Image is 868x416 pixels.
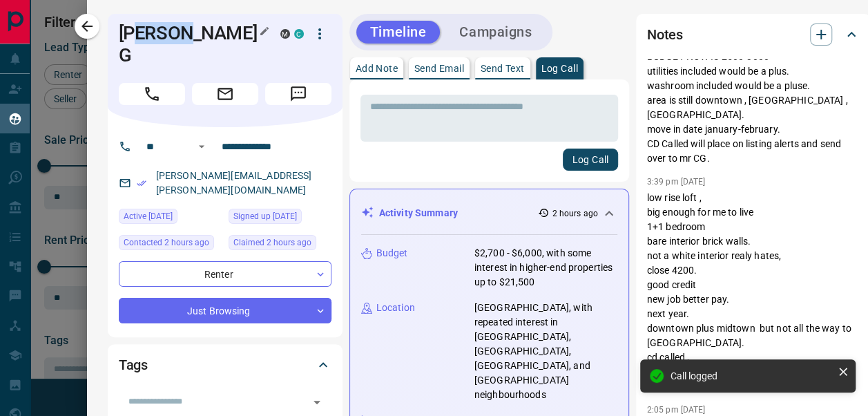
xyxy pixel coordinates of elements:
p: Budget [376,246,408,261]
button: Campaigns [445,21,546,44]
p: $2,700 - $6,000, with some interest in higher-end properties up to $21,500 [474,246,617,290]
div: Mon Oct 13 2025 [119,209,222,228]
div: Wed Oct 15 2025 [229,235,331,254]
span: Call [119,83,185,105]
p: Location [376,301,415,315]
p: low rise loft , big enough for me to live 1+1 bedroom bare interior brick walls. not a white inte... [647,191,860,394]
div: Notes [647,18,860,51]
p: Log Call [541,64,578,73]
button: Log Call [563,149,617,171]
p: 2 hours ago [552,207,597,220]
span: Contacted 2 hours ago [124,236,209,249]
p: PLAN IS MOSTLY THE SAME EXCEPT: hard loft. BUDGET NOW IS 2500-3000 utilities included would be a ... [647,21,860,166]
h2: Notes [647,23,683,46]
p: Activity Summary [379,206,458,220]
span: Claimed 2 hours ago [233,236,311,249]
div: Wed Oct 15 2025 [119,235,222,254]
span: Message [265,83,331,105]
div: Call logged [671,370,832,381]
svg: Email Verified [137,178,146,188]
p: 3:39 pm [DATE] [647,177,706,187]
p: Send Text [481,64,525,73]
div: mrloft.ca [280,29,290,39]
p: Add Note [356,64,398,73]
span: Signed up [DATE] [233,209,297,223]
div: Tags [119,348,331,381]
h1: [PERSON_NAME] G [119,22,260,66]
h2: Tags [119,354,148,376]
button: Open [193,138,210,155]
p: 2:05 pm [DATE] [647,405,706,415]
button: Open [307,393,327,412]
a: [PERSON_NAME][EMAIL_ADDRESS][PERSON_NAME][DOMAIN_NAME] [156,170,312,196]
div: Renter [119,261,331,287]
div: condos.ca [294,29,304,39]
span: Email [192,83,258,105]
div: Activity Summary2 hours ago [361,200,617,226]
span: Active [DATE] [124,209,173,223]
p: [GEOGRAPHIC_DATA], with repeated interest in [GEOGRAPHIC_DATA], [GEOGRAPHIC_DATA], [GEOGRAPHIC_DA... [474,301,617,402]
div: Just Browsing [119,298,331,323]
button: Timeline [356,21,441,44]
p: Send Email [414,64,464,73]
div: Sat Aug 10 2024 [229,209,331,228]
